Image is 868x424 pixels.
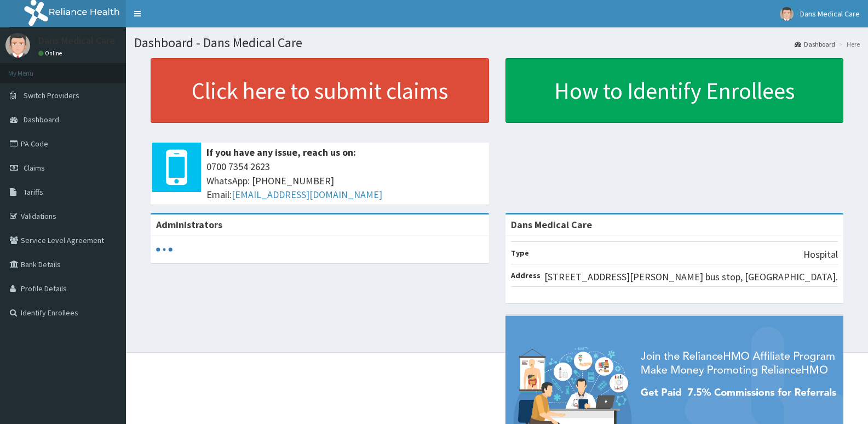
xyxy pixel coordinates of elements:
[511,270,541,280] b: Address
[511,218,592,231] strong: Dans Medical Care
[232,188,382,201] a: [EMAIL_ADDRESS][DOMAIN_NAME]
[151,58,489,123] a: Click here to submit claims
[5,33,30,58] img: User Image
[156,218,222,231] b: Administrators
[836,39,860,49] li: Here
[38,49,65,57] a: Online
[780,7,794,21] img: User Image
[803,247,838,262] p: Hospital
[134,36,860,50] h1: Dashboard - Dans Medical Care
[24,187,43,197] span: Tariffs
[24,163,45,173] span: Claims
[795,39,835,49] a: Dashboard
[505,58,844,123] a: How to Identify Enrollees
[24,91,79,100] span: Switch Providers
[38,36,115,46] p: Dans Medical Care
[511,248,529,258] b: Type
[156,241,173,258] svg: audio-loading
[206,146,356,159] b: If you have any issue, reach us on:
[544,270,838,284] p: [STREET_ADDRESS][PERSON_NAME] bus stop, [GEOGRAPHIC_DATA].
[800,9,860,19] span: Dans Medical Care
[206,160,484,202] span: 0700 7354 2623 WhatsApp: [PHONE_NUMBER] Email:
[24,115,59,125] span: Dashboard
